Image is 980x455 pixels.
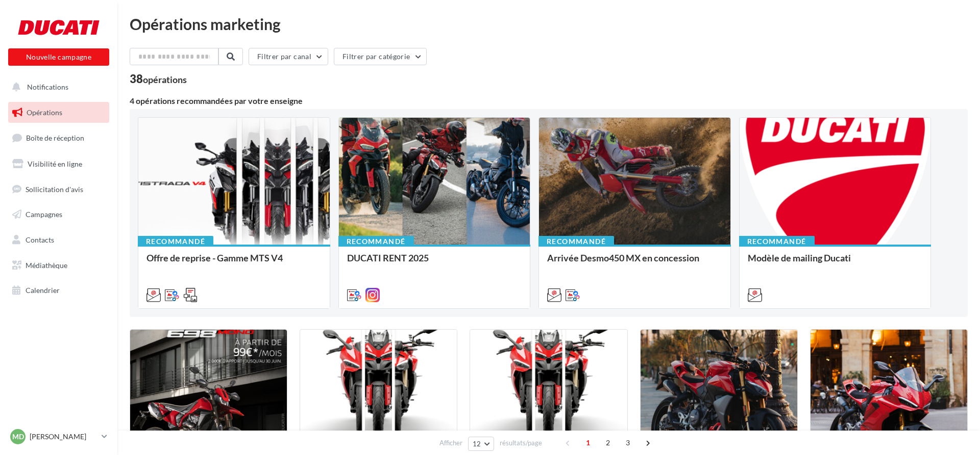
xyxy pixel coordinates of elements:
a: Sollicitation d'avis [6,179,111,200]
div: 4 opérations recommandées par votre enseigne [130,97,968,105]
p: [PERSON_NAME] [30,432,97,442]
a: Campagnes [6,204,111,225]
span: Calendrier [26,286,60,295]
div: Offre de reprise - Gamme MTS V4 [146,253,322,273]
span: Visibilité en ligne [28,159,82,168]
div: Recommandé [338,236,414,247]
button: Notifications [6,76,107,98]
a: Contacts [6,229,111,251]
a: MD [PERSON_NAME] [8,427,109,446]
div: Recommandé [138,236,213,247]
span: Contacts [26,235,54,244]
button: Filtrer par canal [249,48,328,65]
span: 3 [620,435,636,451]
div: Recommandé [538,236,614,247]
span: Campagnes [26,210,62,219]
span: résultats/page [500,438,542,448]
div: Opérations marketing [130,16,968,32]
a: Opérations [6,102,111,123]
button: 12 [468,437,494,451]
div: DUCATI RENT 2025 [347,253,522,273]
div: 38 [130,73,187,85]
span: Opérations [27,108,62,117]
div: Recommandé [739,236,815,247]
button: Filtrer par catégorie [334,48,427,65]
div: opérations [143,75,187,84]
div: Modèle de mailing Ducati [748,253,923,273]
a: Boîte de réception [6,127,111,149]
span: MD [12,432,24,442]
span: Sollicitation d'avis [26,184,83,193]
span: Notifications [27,83,68,91]
span: Boîte de réception [26,133,84,142]
span: Afficher [439,438,462,448]
span: Médiathèque [26,261,67,270]
a: Visibilité en ligne [6,153,111,175]
div: Arrivée Desmo450 MX en concession [547,253,722,273]
a: Calendrier [6,280,111,301]
span: 1 [580,435,596,451]
span: 2 [600,435,616,451]
button: Nouvelle campagne [8,48,109,66]
span: 12 [473,440,481,448]
a: Médiathèque [6,255,111,276]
